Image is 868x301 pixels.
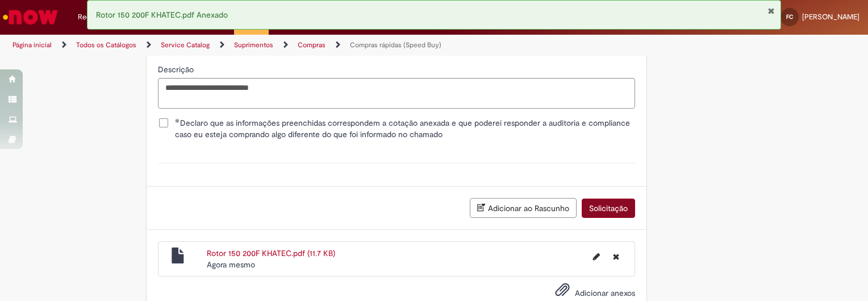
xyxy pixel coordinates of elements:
[9,35,570,56] ul: Trilhas de página
[786,13,793,20] span: FC
[350,40,441,50] a: Compras rápidas (Speed Buy)
[298,40,325,50] a: Compras
[78,11,118,23] span: Requisições
[470,198,577,218] button: Adicionar ao Rascunho
[158,64,196,75] span: Descrição
[802,12,859,22] span: [PERSON_NAME]
[175,117,635,140] span: Declaro que as informações preenchidas correspondem a cotação anexada e que poderei responder a a...
[1,6,60,28] img: ServiceNow
[207,259,255,270] time: 29/09/2025 08:44:44
[158,78,635,109] textarea: Descrição
[175,118,180,123] span: Obrigatório Preenchido
[96,10,228,20] span: Rotor 150 200F KHATEC.pdf Anexado
[582,199,635,218] button: Solicitação
[207,259,255,270] span: Agora mesmo
[234,40,273,50] a: Suprimentos
[586,248,607,266] button: Editar nome de arquivo Rotor 150 200F KHATEC.pdf
[767,6,775,15] button: Fechar Notificação
[161,40,210,50] a: Service Catalog
[76,40,136,50] a: Todos os Catálogos
[12,40,52,50] a: Página inicial
[207,248,335,258] a: Rotor 150 200F KHATEC.pdf (11.7 KB)
[606,248,626,266] button: Excluir Rotor 150 200F KHATEC.pdf
[575,288,635,298] span: Adicionar anexos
